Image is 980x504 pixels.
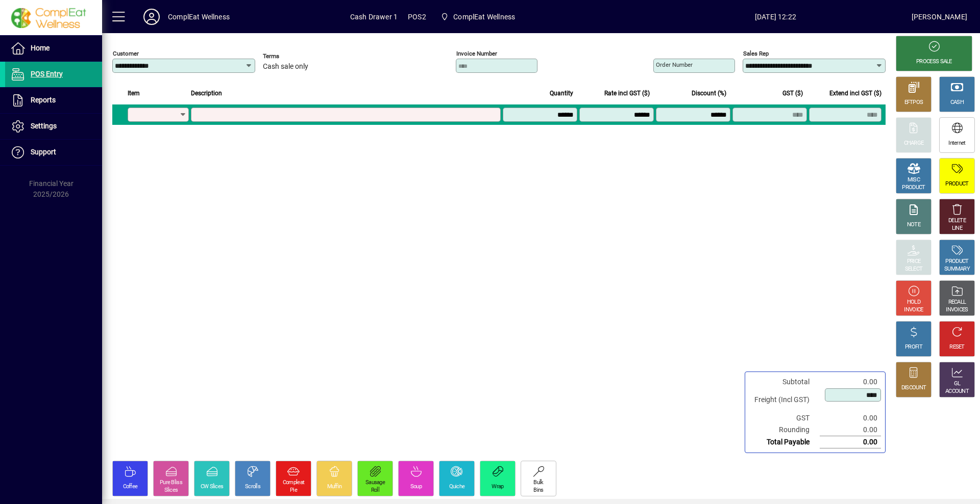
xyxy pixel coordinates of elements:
div: CW Slices [201,483,224,491]
div: Coffee [123,483,138,491]
td: Rounding [749,424,820,436]
div: ACCOUNT [945,388,969,395]
span: Quantity [550,88,573,99]
div: Muffin [327,483,342,491]
div: Roll [371,487,379,494]
div: PRODUCT [945,258,968,266]
div: Soup [410,483,422,491]
a: Support [5,140,102,165]
a: Reports [5,88,102,113]
span: Cash sale only [263,63,308,71]
div: ComplEat Wellness [168,9,230,25]
mat-label: Invoice number [456,50,497,57]
button: Profile [135,8,168,26]
div: RECALL [948,299,966,306]
div: HOLD [907,299,920,306]
div: CASH [950,99,964,107]
div: Quiche [449,483,465,491]
div: SUMMARY [944,266,970,273]
div: INVOICE [904,306,923,314]
div: NOTE [907,221,920,229]
div: RESET [949,343,965,351]
span: Home [31,44,50,52]
div: Wrap [492,483,503,491]
span: Extend incl GST ($) [829,88,881,99]
div: INVOICES [946,306,968,314]
td: Freight (Incl GST) [749,388,820,412]
span: Support [31,148,56,156]
a: Home [5,36,102,61]
div: Sausage [365,479,385,487]
div: MISC [908,176,920,184]
span: Settings [31,122,57,130]
div: DELETE [948,217,966,225]
div: GL [954,380,961,388]
div: Pie [290,487,297,494]
a: Settings [5,114,102,139]
div: PROCESS SALE [916,58,952,66]
span: ComplEat Wellness [453,9,515,25]
span: GST ($) [782,88,803,99]
div: Compleat [283,479,304,487]
span: Rate incl GST ($) [604,88,650,99]
span: [DATE] 12:22 [640,9,912,25]
div: DISCOUNT [901,384,926,392]
span: POS Entry [31,70,63,78]
div: EFTPOS [904,99,923,107]
span: Reports [31,96,56,104]
div: Bins [533,487,543,494]
span: POS2 [408,9,426,25]
span: Description [191,88,222,99]
div: LINE [952,225,962,232]
div: Pure Bliss [160,479,182,487]
div: Bulk [533,479,543,487]
td: 0.00 [820,424,881,436]
div: Internet [948,140,965,147]
td: 0.00 [820,436,881,448]
mat-label: Order number [656,61,693,68]
div: CHARGE [904,140,924,147]
mat-label: Customer [113,50,139,57]
div: PRODUCT [902,184,925,192]
div: SELECT [905,266,923,273]
div: Scrolls [245,483,260,491]
div: Slices [164,487,178,494]
td: Total Payable [749,436,820,448]
span: Discount (%) [692,88,726,99]
td: 0.00 [820,412,881,424]
span: ComplEat Wellness [436,8,519,26]
span: Terms [263,53,324,60]
div: PRODUCT [945,180,968,188]
div: PROFIT [905,343,922,351]
mat-label: Sales rep [743,50,769,57]
span: Cash Drawer 1 [350,9,398,25]
span: Item [128,88,140,99]
td: GST [749,412,820,424]
td: 0.00 [820,376,881,388]
div: [PERSON_NAME] [912,9,967,25]
div: PRICE [907,258,921,266]
td: Subtotal [749,376,820,388]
